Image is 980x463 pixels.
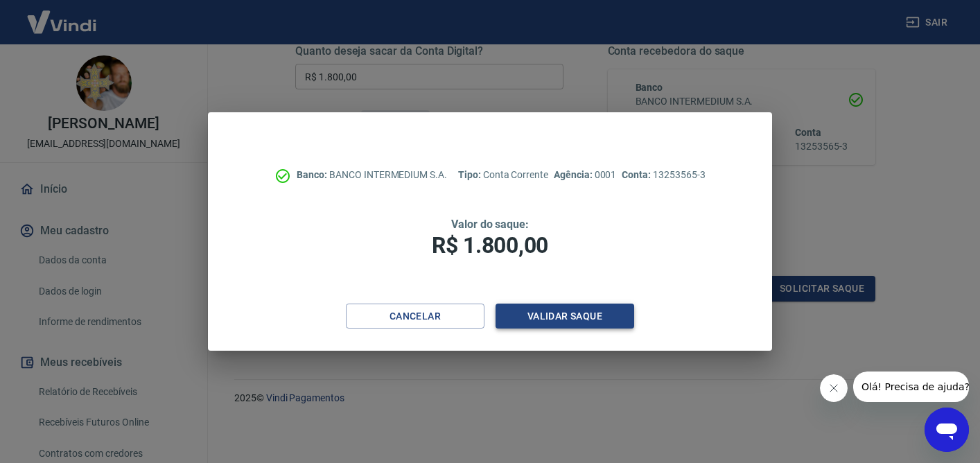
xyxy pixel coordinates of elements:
span: Banco: [297,169,329,180]
span: Tipo: [458,169,483,180]
span: Olá! Precisa de ajuda? [8,10,116,21]
span: R$ 1.800,00 [432,232,548,259]
span: Valor do saque: [451,218,529,231]
iframe: Fechar mensagem [820,374,848,402]
span: Conta: [622,169,653,180]
p: 0001 [554,168,616,182]
button: Cancelar [346,304,484,329]
span: Agência: [554,169,595,180]
button: Validar saque [496,304,634,329]
iframe: Botão para abrir a janela de mensagens [925,408,969,452]
p: 13253565-3 [622,168,705,182]
iframe: Mensagem da empresa [853,372,969,402]
p: BANCO INTERMEDIUM S.A. [297,168,447,182]
p: Conta Corrente [458,168,548,182]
